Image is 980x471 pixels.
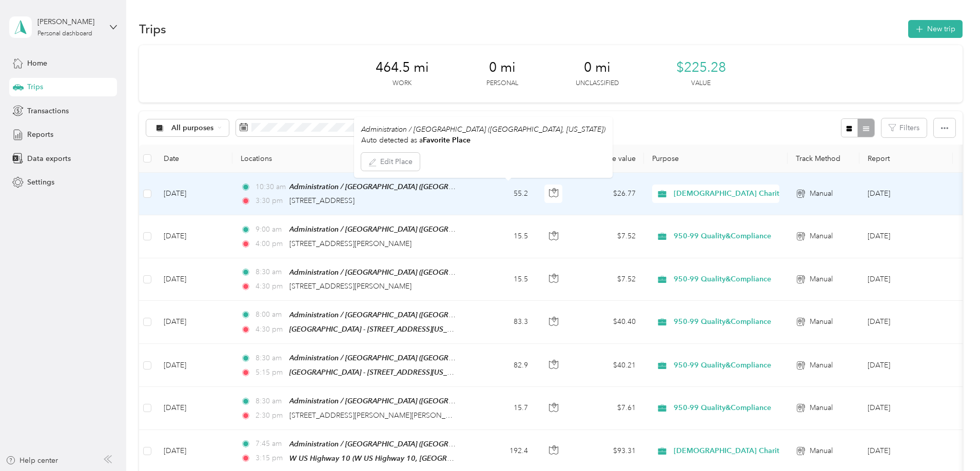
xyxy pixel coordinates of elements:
span: Manual [810,445,833,457]
td: 82.9 [468,344,536,387]
span: Administration / [GEOGRAPHIC_DATA] ([GEOGRAPHIC_DATA], [US_STATE]) [289,397,535,405]
td: $7.52 [572,258,644,301]
td: [DATE] [155,258,232,301]
span: 0 mi [489,59,516,76]
th: Locations [232,145,468,173]
span: Administration / [GEOGRAPHIC_DATA] ([GEOGRAPHIC_DATA], [US_STATE]) [289,311,535,319]
span: [STREET_ADDRESS][PERSON_NAME][PERSON_NAME] [289,411,468,420]
th: Track Method [788,145,859,173]
span: [GEOGRAPHIC_DATA] - [STREET_ADDRESS][US_STATE]) [289,368,470,377]
button: New trip [908,20,963,38]
span: 4:30 pm [256,281,285,292]
button: Filters [881,118,927,137]
span: 10:30 am [256,181,285,193]
span: Manual [810,274,833,285]
span: Administration / [GEOGRAPHIC_DATA] ([GEOGRAPHIC_DATA], [US_STATE]) [289,354,535,362]
td: 15.5 [468,258,536,301]
span: 8:30 am [256,396,285,407]
span: All purposes [171,125,214,132]
span: Manual [810,188,833,199]
h1: Trips [139,24,166,34]
span: W US Highway 10 (W US Highway 10, [GEOGRAPHIC_DATA], [US_STATE]) [289,454,534,463]
p: Work [393,79,411,88]
td: Sep 2025 [859,173,953,215]
span: Administration / [GEOGRAPHIC_DATA] ([GEOGRAPHIC_DATA], [US_STATE]) [289,182,535,191]
span: 950-99 Quality&Compliance [674,316,771,327]
span: 4:30 pm [256,324,285,335]
td: Apr 2025 [859,344,953,387]
span: Manual [810,402,833,414]
td: [DATE] [155,301,232,344]
span: 4:00 pm [256,238,285,250]
span: 8:30 am [256,267,285,278]
span: Manual [810,231,833,242]
span: 464.5 mi [376,59,429,76]
span: 950-99 Quality&Compliance [674,274,771,285]
td: $40.21 [572,344,644,387]
td: 55.2 [468,173,536,215]
span: Manual [810,316,833,327]
span: [STREET_ADDRESS][PERSON_NAME] [289,239,411,248]
span: 950-99 Quality&Compliance [674,231,771,242]
button: Edit Place [361,153,420,171]
iframe: Everlance-gr Chat Button Frame [923,414,980,471]
span: Manual [810,360,833,371]
span: [GEOGRAPHIC_DATA] - [STREET_ADDRESS][US_STATE]) [289,325,470,334]
td: Jul 2025 [859,258,953,301]
td: 83.3 [468,301,536,344]
td: [DATE] [155,344,232,387]
span: 5:15 pm [256,367,285,378]
span: [STREET_ADDRESS] [289,196,355,205]
span: 0 mi [584,59,611,76]
button: Help center [6,455,58,466]
span: Settings [27,177,54,188]
p: Auto detected as a [361,135,605,146]
span: Reports [27,129,53,140]
div: Personal dashboard [37,31,92,37]
span: Transactions [27,106,69,116]
td: [DATE] [155,215,232,258]
p: Unclassified [576,79,619,88]
div: [PERSON_NAME] [37,16,102,27]
td: 15.5 [468,215,536,258]
span: 950-99 Quality&Compliance [674,402,771,414]
span: [DEMOGRAPHIC_DATA] Charities - [GEOGRAPHIC_DATA][US_STATE] [674,445,910,457]
span: 7:45 am [256,438,285,449]
span: Home [27,58,47,69]
td: $7.61 [572,387,644,429]
span: [STREET_ADDRESS][PERSON_NAME] [289,282,411,291]
td: [DATE] [155,387,232,429]
span: 2:30 pm [256,410,285,421]
td: $26.77 [572,173,644,215]
p: Personal [486,79,518,88]
th: Date [155,145,232,173]
td: Jun 2025 [859,301,953,344]
span: 3:30 pm [256,195,285,207]
span: Administration / [GEOGRAPHIC_DATA] ([GEOGRAPHIC_DATA], [US_STATE]) [289,225,535,234]
td: Mar 2025 [859,387,953,429]
span: [DEMOGRAPHIC_DATA] Charities - [GEOGRAPHIC_DATA][US_STATE] [674,188,910,199]
td: $40.40 [572,301,644,344]
td: Sep 2025 [859,215,953,258]
span: 950-99 Quality&Compliance [674,360,771,371]
span: $225.28 [676,59,726,76]
span: 9:00 am [256,224,285,235]
span: Trips [27,81,43,92]
span: 8:00 am [256,309,285,320]
strong: Favorite Place [423,136,471,145]
p: Value [691,79,711,88]
span: Administration / [GEOGRAPHIC_DATA] ([GEOGRAPHIC_DATA], [US_STATE]) [289,440,535,448]
th: Report [859,145,953,173]
span: 3:15 pm [256,453,285,464]
td: 15.7 [468,387,536,429]
span: 8:30 am [256,353,285,364]
td: $7.52 [572,215,644,258]
span: Administration / [GEOGRAPHIC_DATA] ([GEOGRAPHIC_DATA], [US_STATE]) [289,268,535,277]
td: [DATE] [155,173,232,215]
th: Purpose [644,145,788,173]
span: Administration / [GEOGRAPHIC_DATA] ([GEOGRAPHIC_DATA], [US_STATE]) [361,125,605,134]
span: Data exports [27,153,71,164]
